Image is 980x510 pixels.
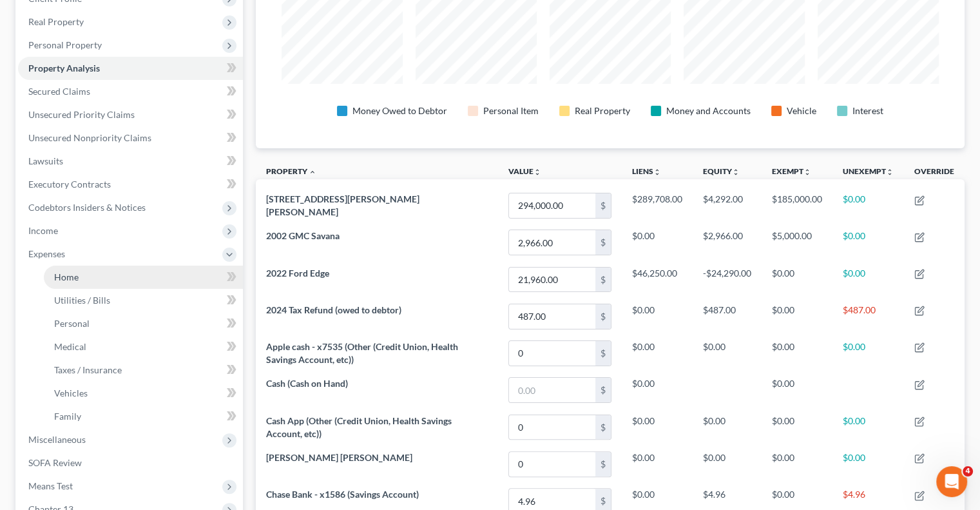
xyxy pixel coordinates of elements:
td: $0.00 [832,224,904,261]
iframe: Intercom live chat [936,466,967,497]
td: $289,708.00 [622,187,693,224]
td: $0.00 [622,372,693,409]
span: Lawsuits [28,155,63,166]
span: Personal Property [28,39,102,50]
td: $0.00 [762,335,832,371]
input: 0.00 [509,230,595,255]
span: Cash (Cash on Hand) [266,378,348,389]
div: Money Owed to Debtor [352,104,447,117]
span: Property Analysis [28,63,100,74]
span: Family [54,411,81,422]
td: $487.00 [832,298,904,335]
td: $4,292.00 [693,187,762,224]
span: Vehicles [54,387,88,398]
span: [PERSON_NAME] [PERSON_NAME] [266,452,412,463]
a: Unsecured Nonpriority Claims [18,126,243,150]
td: $5,000.00 [762,224,832,261]
td: $0.00 [693,409,762,446]
td: $0.00 [693,335,762,371]
a: Unsecured Priority Claims [18,103,243,126]
td: $0.00 [622,335,693,371]
td: $0.00 [762,409,832,446]
span: Taxes / Insurance [54,364,122,375]
th: Override [904,159,965,188]
i: expand_less [309,168,316,176]
span: 4 [963,466,973,476]
input: 0.00 [509,452,595,476]
a: Unexemptunfold_more [843,166,894,176]
td: $0.00 [762,446,832,482]
span: Secured Claims [28,86,90,97]
span: Miscellaneous [28,434,86,445]
span: Home [54,271,79,282]
a: Vehicles [44,382,243,405]
td: $2,966.00 [693,224,762,261]
span: SOFA Review [28,457,82,468]
span: Utilities / Bills [54,295,110,306]
a: Exemptunfold_more [772,166,811,176]
span: Real Property [28,16,84,27]
a: Personal [44,312,243,335]
span: [STREET_ADDRESS][PERSON_NAME][PERSON_NAME] [266,193,419,217]
input: 0.00 [509,415,595,440]
input: 0.00 [509,378,595,402]
td: $0.00 [622,224,693,261]
span: 2022 Ford Edge [266,268,329,279]
a: Valueunfold_more [508,166,541,176]
span: Executory Contracts [28,179,111,190]
td: -$24,290.00 [693,261,762,298]
span: Expenses [28,248,65,259]
a: Executory Contracts [18,173,243,196]
td: $0.00 [832,187,904,224]
td: $0.00 [832,261,904,298]
td: $0.00 [762,261,832,298]
td: $0.00 [622,298,693,335]
div: Vehicle [787,104,816,117]
td: $46,250.00 [622,261,693,298]
a: Utilities / Bills [44,289,243,312]
div: $ [595,268,611,292]
i: unfold_more [533,168,541,176]
div: Interest [852,104,883,117]
a: Property expand_less [266,166,316,176]
a: Equityunfold_more [703,166,740,176]
div: $ [595,304,611,329]
div: $ [595,378,611,402]
a: Home [44,266,243,289]
span: Income [28,225,58,236]
td: $0.00 [832,409,904,446]
span: 2024 Tax Refund (owed to debtor) [266,304,401,315]
span: Medical [54,341,86,352]
td: $0.00 [762,372,832,409]
a: Medical [44,335,243,358]
span: 2002 GMC Savana [266,230,340,241]
div: Real Property [575,104,630,117]
div: $ [595,341,611,366]
a: Property Analysis [18,57,243,80]
div: $ [595,415,611,440]
td: $487.00 [693,298,762,335]
span: Codebtors Insiders & Notices [28,202,146,213]
div: $ [595,193,611,218]
input: 0.00 [509,341,595,366]
span: Unsecured Priority Claims [28,109,135,120]
div: Money and Accounts [666,104,751,117]
i: unfold_more [886,168,894,176]
a: Liensunfold_more [632,166,661,176]
input: 0.00 [509,304,595,329]
a: Lawsuits [18,150,243,173]
div: $ [595,230,611,255]
td: $185,000.00 [762,187,832,224]
span: Cash App (Other (Credit Union, Health Savings Account, etc)) [266,415,452,439]
div: $ [595,452,611,476]
td: $0.00 [693,446,762,482]
i: unfold_more [803,168,811,176]
a: SOFA Review [18,451,243,475]
i: unfold_more [653,168,661,176]
span: Means Test [28,480,73,491]
i: unfold_more [732,168,740,176]
input: 0.00 [509,268,595,292]
span: Apple cash - x7535 (Other (Credit Union, Health Savings Account, etc)) [266,341,458,365]
a: Taxes / Insurance [44,358,243,382]
a: Secured Claims [18,80,243,103]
